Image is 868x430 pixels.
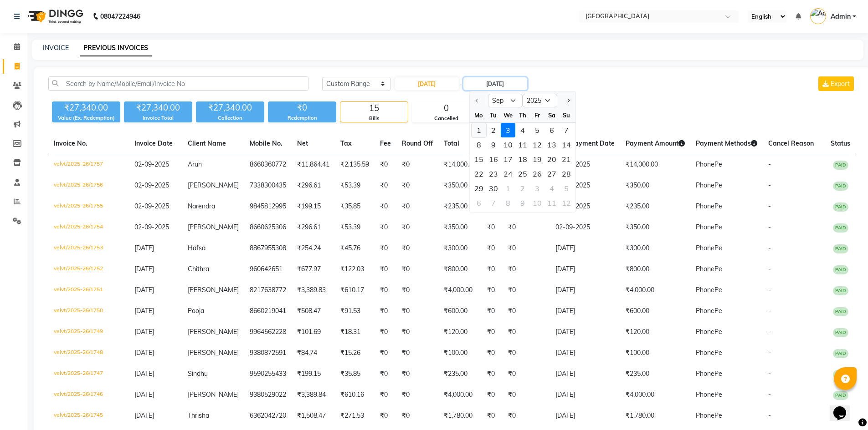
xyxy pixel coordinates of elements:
input: Search by Name/Mobile/Email/Invoice No [48,76,308,91]
div: 28 [559,167,574,181]
td: 9845812995 [244,196,292,217]
td: ₹0 [503,280,550,301]
span: [DATE] [134,307,154,315]
div: Invoice Total [124,114,192,122]
select: Select year [523,94,557,107]
span: - [768,160,771,168]
td: 7338300435 [244,175,292,196]
span: Net [297,139,308,147]
td: ₹0 [482,301,503,322]
td: ₹0 [396,364,438,384]
td: ₹0 [396,217,438,238]
span: PhonePe [696,244,722,252]
div: Friday, October 3, 2025 [530,181,544,196]
div: Sunday, September 14, 2025 [559,137,574,152]
a: PREVIOUS INVOICES [80,40,152,56]
span: - [768,307,771,315]
td: ₹4,000.00 [620,280,690,301]
td: ₹0 [396,343,438,364]
span: 02-09-2025 [134,181,169,189]
td: velvt/2025-26/1750 [48,301,129,322]
div: ₹0 [268,101,336,114]
div: 21 [559,152,574,167]
span: Invoice Date [134,139,173,147]
div: 12 [559,196,574,210]
div: Tuesday, September 23, 2025 [486,167,501,181]
div: Thursday, September 18, 2025 [515,152,530,167]
span: Payment Amount [626,139,685,147]
div: 7 [486,196,501,210]
span: - [768,181,771,189]
div: Sunday, September 7, 2025 [559,123,574,137]
td: [DATE] [550,301,620,322]
td: ₹350.00 [438,217,482,238]
td: [DATE] [550,259,620,280]
span: - [768,328,771,336]
div: We [501,108,515,122]
td: ₹101.69 [292,322,335,343]
div: 23 [486,167,501,181]
td: velvt/2025-26/1747 [48,364,129,384]
td: 960642651 [244,259,292,280]
span: PAID [833,202,848,212]
td: velvt/2025-26/1749 [48,322,129,343]
span: PhonePe [696,181,722,189]
td: ₹0 [503,259,550,280]
span: PhonePe [696,265,722,273]
span: Payment Methods [696,139,757,147]
div: 17 [501,152,515,167]
td: ₹199.15 [292,196,335,217]
td: [DATE] [550,364,620,384]
td: [DATE] [550,343,620,364]
td: ₹0 [482,259,503,280]
span: Status [831,139,850,147]
div: 3 [530,181,544,196]
td: 9964562228 [244,322,292,343]
td: ₹0 [482,238,503,259]
span: Hafsa [188,244,205,252]
td: ₹296.61 [292,217,335,238]
span: Arun [188,160,202,168]
td: ₹122.03 [335,259,375,280]
div: Mo [472,108,486,122]
div: Sunday, September 28, 2025 [559,167,574,181]
span: - [768,244,771,252]
div: Monday, September 29, 2025 [472,181,486,196]
div: Friday, September 5, 2025 [530,123,544,137]
td: ₹800.00 [620,259,690,280]
div: 2 [515,181,530,196]
div: Su [559,108,574,122]
td: velvt/2025-26/1748 [48,343,129,364]
td: 02-09-2025 [550,217,620,238]
span: [PERSON_NAME] [188,328,239,336]
td: ₹0 [396,154,438,176]
span: Pooja [188,307,204,315]
span: [PERSON_NAME] [188,181,239,189]
td: ₹350.00 [438,175,482,196]
div: 4 [515,123,530,137]
div: Wednesday, October 8, 2025 [501,196,515,210]
span: Admin [831,12,851,21]
td: ₹0 [396,196,438,217]
td: ₹53.39 [335,217,375,238]
span: Mobile No. [250,139,282,147]
div: Redemption [268,114,336,122]
td: [DATE] [550,322,620,343]
span: Fee [380,139,391,147]
div: Saturday, September 20, 2025 [544,152,559,167]
div: Saturday, September 13, 2025 [544,137,559,152]
div: Friday, September 19, 2025 [530,152,544,167]
td: ₹120.00 [620,322,690,343]
span: Last Payment Date [555,139,615,147]
td: ₹0 [482,364,503,384]
td: 9380872591 [244,343,292,364]
span: [DATE] [134,349,154,357]
div: Thursday, September 11, 2025 [515,137,530,152]
td: 8867955308 [244,238,292,259]
div: Tuesday, September 30, 2025 [486,181,501,196]
div: Thursday, September 25, 2025 [515,167,530,181]
td: ₹0 [375,343,396,364]
td: ₹0 [503,322,550,343]
td: ₹235.00 [438,196,482,217]
select: Select month [488,94,523,107]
